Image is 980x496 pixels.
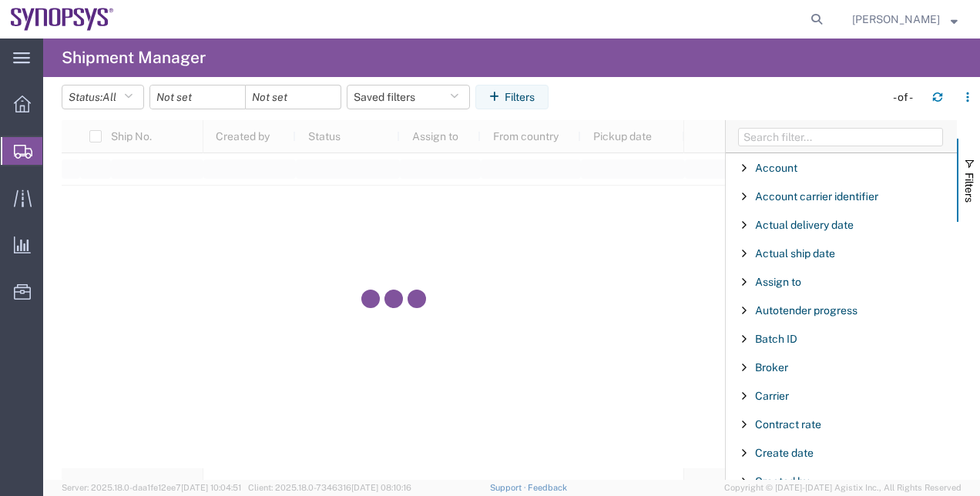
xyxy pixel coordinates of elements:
[755,361,788,374] span: Broker
[246,85,341,109] input: Not set
[726,153,957,480] div: Filter List 66 Filters
[347,85,470,109] button: Saved filters
[755,304,857,317] span: Autotender progress
[755,418,821,431] span: Contract rate
[963,173,975,203] span: Filters
[102,91,116,103] span: All
[893,89,920,106] div: - of -
[852,11,940,28] span: Rachelle Varela
[755,475,809,488] span: Created by
[150,85,245,109] input: Not set
[528,483,567,492] a: Feedback
[351,483,411,492] span: [DATE] 08:10:16
[490,483,529,492] a: Support
[755,219,854,231] span: Actual delivery date
[724,481,962,494] span: Copyright © [DATE]-[DATE] Agistix Inc., All Rights Reserved
[62,85,144,109] button: Status:All
[755,390,789,402] span: Carrier
[851,10,958,28] button: [PERSON_NAME]
[738,128,943,146] input: Filter Columns Input
[755,162,797,174] span: Account
[755,276,801,288] span: Assign to
[755,247,835,260] span: Actual ship date
[755,333,797,345] span: Batch ID
[755,447,814,459] span: Create date
[11,8,114,31] img: logo
[181,483,241,492] span: [DATE] 10:04:51
[62,483,241,492] span: Server: 2025.18.0-daa1fe12ee7
[755,190,878,203] span: Account carrier identifier
[248,483,411,492] span: Client: 2025.18.0-7346316
[62,39,206,77] h4: Shipment Manager
[475,85,549,109] button: Filters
